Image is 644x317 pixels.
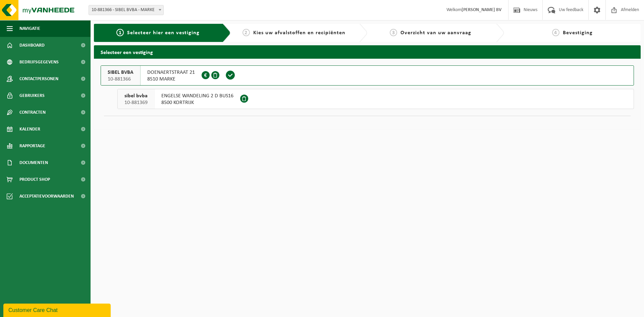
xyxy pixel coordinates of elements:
span: Contactpersonen [19,70,58,87]
span: Product Shop [19,171,50,188]
span: SIBEL BVBA [108,69,133,76]
span: Kies uw afvalstoffen en recipiënten [253,30,345,36]
span: Overzicht van uw aanvraag [400,30,471,36]
span: Kalender [19,121,40,138]
h2: Selecteer een vestiging [94,45,641,58]
span: 10-881369 [124,99,148,106]
span: Contracten [19,104,46,121]
span: Acceptatievoorwaarden [19,188,74,205]
strong: [PERSON_NAME] BV [462,7,501,12]
button: SIBEL BVBA 10-881366 DOENAERTSTRAAT 218510 MARKE [101,65,634,86]
span: DOENAERTSTRAAT 21 [147,69,195,76]
span: Bevestiging [563,30,593,36]
span: 1 [116,29,124,36]
span: Navigatie [19,20,40,37]
span: Selecteer hier een vestiging [127,30,200,36]
span: Gebruikers [19,87,45,104]
span: Rapportage [19,138,45,154]
span: 3 [390,29,397,36]
iframe: chat widget [3,302,112,317]
span: 10-881366 [108,76,133,83]
span: 4 [552,29,559,36]
span: 8500 KORTRIJK [161,99,233,106]
span: 8510 MARKE [147,76,195,83]
button: sibel bvba 10-881369 ENGELSE WANDELING 2 D BUS168500 KORTRIJK [117,89,634,109]
span: sibel bvba [124,93,148,99]
span: Dashboard [19,37,45,54]
span: ENGELSE WANDELING 2 D BUS16 [161,93,233,99]
span: 2 [243,29,250,36]
span: Bedrijfsgegevens [19,54,59,70]
span: Documenten [19,154,48,171]
span: 10-881366 - SIBEL BVBA - MARKE [89,5,163,15]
